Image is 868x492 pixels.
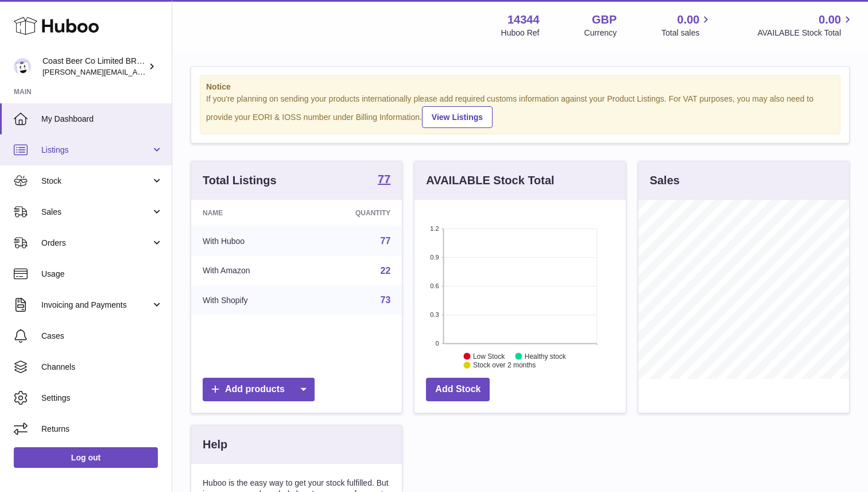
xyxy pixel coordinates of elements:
th: Quantity [307,200,402,226]
span: Orders [41,238,151,249]
text: 0.9 [431,254,439,261]
div: Currency [584,28,617,38]
text: Stock over 2 months [473,361,536,369]
span: Invoicing and Payments [41,300,151,311]
a: 0.00 AVAILABLE Stock Total [757,12,854,38]
text: 1.2 [431,225,439,232]
td: With Amazon [191,256,307,286]
td: With Huboo [191,226,307,256]
a: Log out [14,447,158,468]
span: [PERSON_NAME][EMAIL_ADDRESS][DOMAIN_NAME] [42,67,230,76]
span: Stock [41,176,151,187]
span: Total sales [661,28,712,38]
span: Sales [41,207,151,218]
span: Cases [41,331,163,342]
text: 0.6 [431,282,439,289]
span: Channels [41,362,163,373]
strong: 14344 [507,12,540,28]
a: 0.00 Total sales [661,12,712,38]
text: Healthy stock [525,352,567,360]
text: Low Stock [473,352,505,360]
span: 0.00 [819,12,841,28]
span: My Dashboard [41,114,163,125]
span: AVAILABLE Stock Total [757,28,854,38]
div: Coast Beer Co Limited BRULO [42,56,146,78]
a: 73 [381,295,391,305]
a: Add Stock [426,378,490,401]
span: Returns [41,424,163,435]
img: james@brulobeer.com [14,58,31,75]
td: With Shopify [191,285,307,315]
text: 0.3 [431,311,439,318]
div: Huboo Ref [501,28,540,38]
a: 77 [378,173,390,187]
h3: Total Listings [203,173,277,188]
a: 22 [381,266,391,276]
strong: GBP [592,12,617,28]
h3: Help [203,437,227,452]
h3: AVAILABLE Stock Total [426,173,554,188]
div: If you're planning on sending your products internationally please add required customs informati... [206,94,834,128]
h3: Sales [650,173,680,188]
span: Usage [41,269,163,280]
text: 0 [436,340,439,347]
a: View Listings [422,106,493,128]
strong: Notice [206,82,834,92]
th: Name [191,200,307,226]
a: 77 [381,236,391,246]
span: Listings [41,145,151,156]
strong: 77 [378,173,390,185]
span: Settings [41,393,163,404]
a: Add products [203,378,315,401]
span: 0.00 [677,12,700,28]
